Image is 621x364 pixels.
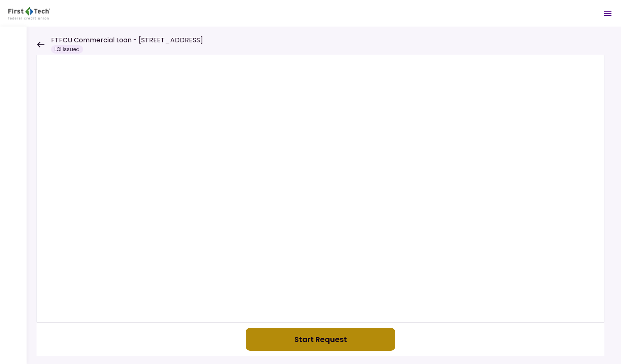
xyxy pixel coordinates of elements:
img: Partner icon [8,7,50,20]
button: Open menu [598,3,618,23]
h1: FTFCU Commercial Loan - [STREET_ADDRESS] [51,35,203,45]
iframe: Welcome [37,55,604,322]
div: LOI Issued [51,45,83,54]
button: Start Request [246,328,395,351]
